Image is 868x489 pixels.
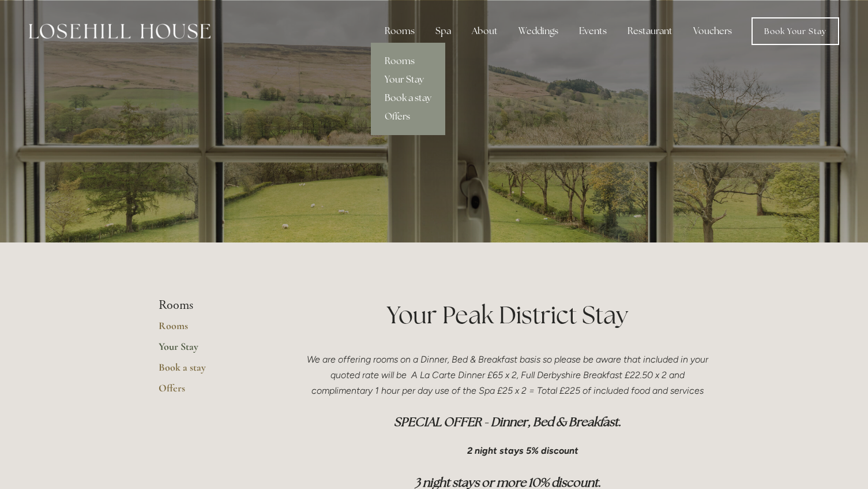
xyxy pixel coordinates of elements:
[159,361,269,382] a: Book a stay
[159,298,269,313] li: Rooms
[394,414,621,430] em: SPECIAL OFFER - Dinner, Bed & Breakfast.
[570,20,616,43] div: Events
[618,20,682,43] div: Restaurant
[371,89,445,107] a: Book a stay
[463,20,507,43] div: About
[159,382,269,402] a: Offers
[375,20,424,43] div: Rooms
[371,52,445,70] a: Rooms
[29,24,211,39] img: Losehill House
[426,20,460,43] div: Spa
[684,20,741,43] a: Vouchers
[467,445,578,456] em: 2 night stays 5% discount
[371,107,445,126] a: Offers
[159,340,269,361] a: Your Stay
[751,17,839,45] a: Book Your Stay
[307,354,711,396] em: We are offering rooms on a Dinner, Bed & Breakfast basis so please be aware that included in your...
[159,319,269,340] a: Rooms
[306,298,710,332] h1: Your Peak District Stay
[509,20,568,43] div: Weddings
[371,70,445,89] a: Your Stay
